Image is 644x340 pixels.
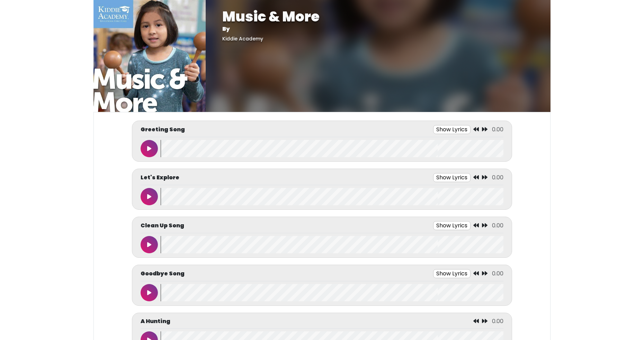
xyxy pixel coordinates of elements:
[433,173,471,182] button: Show Lyrics
[222,8,534,25] h1: Music & More
[492,173,503,181] span: 0.00
[433,125,471,134] button: Show Lyrics
[492,125,503,133] span: 0.00
[222,36,534,42] h5: Kiddie Academy
[141,221,184,230] p: Clean Up Song
[492,221,503,229] span: 0.00
[433,221,471,230] button: Show Lyrics
[141,173,179,182] p: Let's Explore
[141,125,185,134] p: Greeting Song
[433,269,471,278] button: Show Lyrics
[492,317,503,325] span: 0.00
[141,317,170,325] p: A Hunting
[492,270,503,277] span: 0.00
[141,270,185,278] p: Goodbye Song
[222,25,534,33] p: By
